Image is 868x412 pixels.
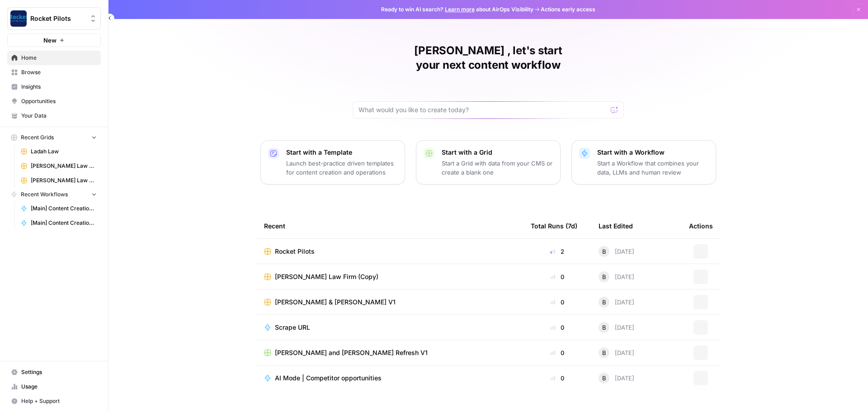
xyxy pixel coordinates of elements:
a: AI Mode | Competitor opportunities [264,374,516,383]
span: Rocket Pilots [30,14,85,23]
span: [PERSON_NAME] Law Firm (Copy) [31,176,97,185]
span: B [602,247,606,256]
a: [PERSON_NAME] and [PERSON_NAME] Refresh V1 [264,348,516,357]
span: B [602,374,606,383]
span: Help + Support [21,397,97,405]
a: Ladah Law [17,144,101,159]
span: B [602,298,606,307]
a: Home [7,51,101,65]
div: 0 [531,348,584,357]
a: Browse [7,65,101,80]
p: Start with a Template [286,148,397,157]
a: Opportunities [7,94,101,109]
span: B [602,348,606,357]
a: [PERSON_NAME] Law Firm (Copy) [17,173,101,188]
span: Insights [21,83,97,91]
span: Opportunities [21,97,97,105]
div: [DATE] [599,297,634,308]
span: Settings [21,368,97,376]
button: Start with a WorkflowStart a Workflow that combines your data, LLMs and human review [571,140,716,185]
a: [PERSON_NAME] Law Firm (Copy) [264,272,516,281]
div: 0 [531,374,584,383]
button: Start with a TemplateLaunch best-practice driven templates for content creation and operations [260,140,405,185]
span: [PERSON_NAME] & [PERSON_NAME] V1 [275,298,396,307]
span: AI Mode | Competitor opportunities [275,374,382,383]
a: [PERSON_NAME] & [PERSON_NAME] V1 [264,298,516,307]
div: Recent [264,213,516,238]
button: Recent Grids [7,131,101,144]
div: 0 [531,323,584,332]
div: 2 [531,247,584,256]
span: Ready to win AI search? about AirOps Visibility [381,5,533,14]
span: Actions early access [541,5,595,14]
button: Start with a GridStart a Grid with data from your CMS or create a blank one [416,140,561,185]
p: Start a Grid with data from your CMS or create a blank one [442,159,553,177]
span: Usage [21,383,97,391]
h1: [PERSON_NAME] , let's start your next content workflow [353,43,624,72]
span: Browse [21,68,97,76]
span: [Main] Content Creation Brief [31,204,97,213]
button: Recent Workflows [7,188,101,201]
p: Launch best-practice driven templates for content creation and operations [286,159,397,177]
input: What would you like to create today? [359,105,607,114]
span: [PERSON_NAME] Law Firm [31,162,97,170]
div: [DATE] [599,373,634,384]
span: Your Data [21,112,97,120]
span: Ladah Law [31,147,97,156]
div: [DATE] [599,246,634,257]
span: Scrape URL [275,323,310,332]
button: Workspace: Rocket Pilots [7,7,101,30]
span: Recent Grids [21,133,54,142]
div: [DATE] [599,271,634,282]
div: [DATE] [599,322,634,333]
span: Rocket Pilots [275,247,315,256]
a: Scrape URL [264,323,516,332]
span: B [602,272,606,281]
span: Recent Workflows [21,190,68,199]
a: [PERSON_NAME] Law Firm [17,159,101,173]
span: [PERSON_NAME] and [PERSON_NAME] Refresh V1 [275,348,428,357]
button: New [7,33,101,47]
span: New [43,36,57,45]
span: Home [21,54,97,62]
div: Total Runs (7d) [531,213,577,238]
a: Rocket Pilots [264,247,516,256]
a: Learn more [445,6,475,13]
p: Start with a Grid [442,148,553,157]
span: [Main] Content Creation Article [31,219,97,227]
a: Usage [7,379,101,394]
p: Start a Workflow that combines your data, LLMs and human review [597,159,708,177]
img: Rocket Pilots Logo [10,10,27,27]
div: 0 [531,272,584,281]
a: [Main] Content Creation Article [17,216,101,230]
span: [PERSON_NAME] Law Firm (Copy) [275,272,378,281]
div: Actions [689,213,713,238]
p: Start with a Workflow [597,148,708,157]
div: [DATE] [599,347,634,358]
a: Your Data [7,109,101,123]
div: Last Edited [599,213,633,238]
button: Help + Support [7,394,101,408]
a: Settings [7,365,101,379]
span: B [602,323,606,332]
a: Insights [7,80,101,94]
a: [Main] Content Creation Brief [17,201,101,216]
div: 0 [531,298,584,307]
